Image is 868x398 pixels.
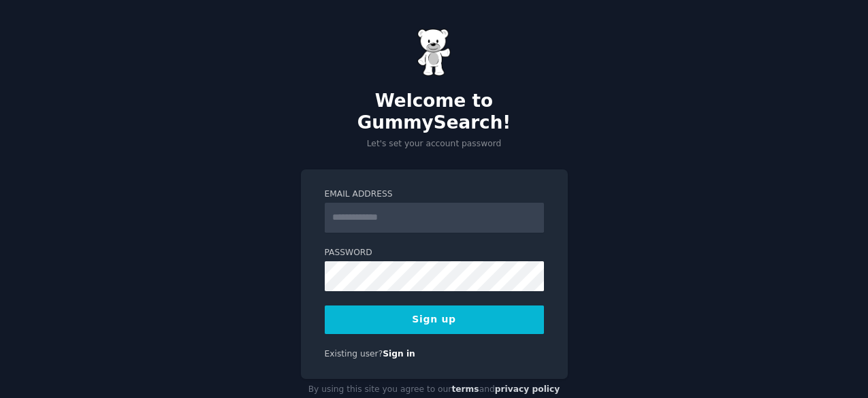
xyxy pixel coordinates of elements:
label: Password [325,247,544,259]
p: Let's set your account password [301,138,568,150]
img: Gummy Bear [417,29,451,76]
label: Email Address [325,188,544,201]
button: Sign up [325,305,544,334]
h2: Welcome to GummySearch! [301,90,568,133]
a: terms [451,384,479,394]
span: Existing user? [325,349,383,359]
a: privacy policy [495,384,560,394]
a: Sign in [383,349,415,359]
